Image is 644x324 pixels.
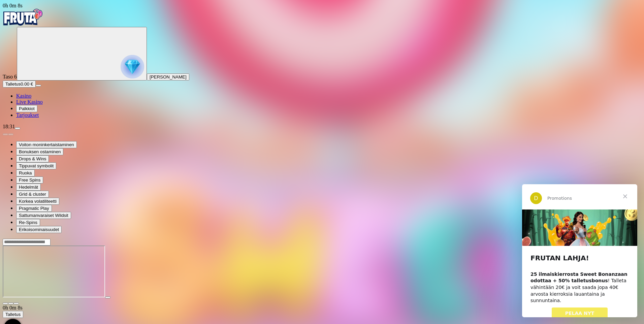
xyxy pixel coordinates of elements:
[19,149,61,154] span: Bonuksen ostaminen
[16,148,63,155] button: Bonuksen ostaminen
[16,112,39,118] a: Tarjoukset
[19,220,37,225] span: Re-Spins
[43,126,72,132] span: PELAA NYT
[3,74,17,79] span: Taso 6
[3,9,43,26] img: Fruta
[16,198,59,205] button: Korkea volatiliteetti
[3,21,43,27] a: Fruta
[19,185,38,190] span: Hedelmät
[16,141,77,148] button: Voiton moninkertaistaminen
[19,192,46,197] span: Grid & cluster
[105,296,110,298] button: play icon
[3,302,8,304] button: close icon
[3,124,15,129] span: 18:31
[19,163,54,168] span: Tippuvat symbolit
[16,226,62,233] button: Erikoisominaisuudet
[16,191,49,198] button: Grid & cluster
[19,156,46,161] span: Drops & Wins
[16,184,41,191] button: Hedelmät
[16,155,49,162] button: Drops & Wins
[150,74,187,79] span: [PERSON_NAME]
[147,73,189,80] button: [PERSON_NAME]
[5,82,21,87] span: Talletus
[36,85,41,87] button: menu
[17,27,147,80] button: reward progress
[19,206,49,211] span: Pragmatic Play
[21,82,33,87] span: 0.00 €
[19,177,40,183] span: Free Spins
[8,302,13,304] button: chevron-down icon
[5,312,21,317] span: Talletus
[19,170,32,175] span: Ruoka
[16,162,56,169] button: Tippuvat symbolit
[3,80,36,88] button: Talletusplus icon0.00 €
[19,106,35,111] span: Palkkiot
[3,246,105,297] iframe: Sweet Bonanza
[16,219,40,226] button: Re-Spins
[16,169,35,176] button: Ruoka
[3,239,51,246] input: Search
[8,133,13,135] button: next slide
[3,93,641,118] nav: Main menu
[16,105,37,112] button: Palkkiot
[19,227,59,232] span: Erikoisominaisuudet
[30,123,86,135] a: PELAA NYT
[16,93,31,99] a: Kasino
[13,302,19,304] button: fullscreen icon
[19,142,74,147] span: Voiton moninkertaistaminen
[3,133,8,135] button: prev slide
[16,99,43,105] a: Live Kasino
[3,311,23,318] button: Talletus
[522,184,637,317] iframe: Intercom live chat viesti
[19,199,57,204] span: Korkea volatiliteetti
[3,9,641,118] nav: Primary
[121,55,144,78] img: reward progress
[19,213,68,218] span: Sattumanvaraiset Wildsit
[3,305,23,311] span: user session time
[16,176,43,184] button: Free Spins
[16,205,52,212] button: Pragmatic Play
[16,212,71,219] button: Sattumanvaraiset Wildsit
[3,3,23,8] span: user session time
[15,127,20,129] button: menu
